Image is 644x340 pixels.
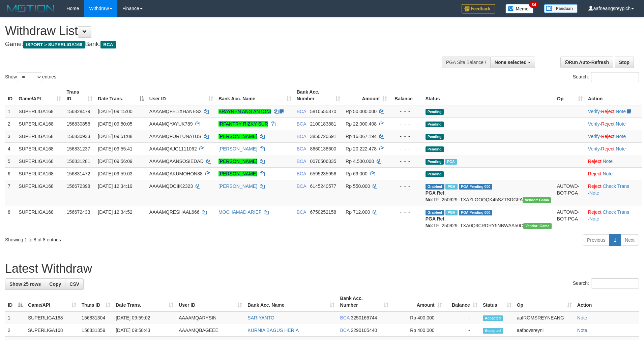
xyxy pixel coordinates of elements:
th: Balance: activate to sort column ascending [445,292,480,311]
span: Copy 2100183881 to clipboard [310,121,336,127]
button: None selected [490,57,535,68]
td: AUTOWD-BOT-PGA [554,180,585,206]
td: SUPERLIGA168 [16,142,64,155]
span: Copy 6595235956 to clipboard [310,171,336,176]
a: Note [603,159,613,164]
span: Rp 50.000.000 [346,109,377,114]
a: Reject [588,159,602,164]
td: aafbovsreyni [514,324,575,337]
span: Rp 712.000 [346,209,370,215]
span: PGA Pending [459,184,493,190]
th: Amount: activate to sort column ascending [343,86,390,105]
td: 2 [5,324,25,337]
td: 4 [5,142,16,155]
span: 156672398 [66,183,90,189]
span: [DATE] 12:34:19 [98,183,132,189]
span: 156828479 [66,109,90,114]
span: [DATE] 12:34:52 [98,209,132,215]
span: BCA [297,134,306,139]
span: Copy 0070506335 to clipboard [310,159,336,164]
td: SUPERLIGA168 [16,206,64,232]
th: ID [5,86,16,105]
input: Search: [591,278,639,288]
td: 3 [5,130,16,142]
span: Pending [426,171,444,177]
span: BCA [297,121,306,127]
td: SUPERLIGA168 [25,324,79,337]
a: Note [616,109,626,114]
span: BCA [340,328,349,333]
span: BCA [297,109,306,114]
th: Bank Acc. Name: activate to sort column ascending [216,86,294,105]
span: 156830856 [66,121,90,127]
img: panduan.png [544,4,578,13]
b: PGA Ref. No: [426,216,446,228]
td: SUPERLIGA168 [25,311,79,324]
th: Date Trans.: activate to sort column ascending [113,292,176,311]
a: Verify [588,121,600,127]
label: Show entries [5,72,56,82]
a: [PERSON_NAME] [218,183,257,189]
div: - - - [392,170,420,177]
td: TF_250929_TXAZLOOOQK45SZTSDGFA [423,180,554,206]
span: BCA [297,183,306,189]
a: Run Auto-Refresh [560,57,613,68]
td: Rp 400,000 [391,311,445,324]
span: Rp 16.067.194 [346,134,377,139]
td: 156831359 [79,324,113,337]
span: Rp 20.222.478 [346,146,377,151]
a: Copy [45,278,65,290]
span: 34 [529,2,538,8]
th: Status: activate to sort column ascending [480,292,514,311]
a: KURNIA BAGUS HERIA [247,328,299,333]
a: [PERSON_NAME] [218,171,257,176]
span: Pending [426,146,444,152]
input: Search: [591,72,639,82]
a: Verify [588,146,600,151]
a: Note [589,190,599,196]
td: 1 [5,311,25,324]
span: BCA [297,171,306,176]
td: Rp 400,000 [391,324,445,337]
span: [DATE] 09:51:08 [98,134,132,139]
span: AAAAMQFELIXHANES2 [149,109,202,114]
a: Reject [588,171,602,176]
td: 8 [5,206,16,232]
a: Note [616,146,626,151]
span: BCA [297,159,306,164]
a: Check Trans [603,209,629,215]
span: AAAAMQAKUMOHON88 [149,171,203,176]
span: Copy [49,281,61,287]
span: 156831237 [66,146,90,151]
th: Bank Acc. Number: activate to sort column ascending [294,86,343,105]
a: Note [577,328,587,333]
th: Amount: activate to sort column ascending [391,292,445,311]
span: Copy 5810555370 to clipboard [310,109,336,114]
td: · · [585,130,642,142]
th: User ID: activate to sort column ascending [176,292,245,311]
span: AAAAMQFORTUNATUS [149,134,201,139]
h1: Withdraw List [5,24,422,38]
label: Search: [573,278,639,288]
a: Note [577,315,587,320]
td: · · [585,206,642,232]
td: SUPERLIGA168 [16,130,64,142]
th: User ID: activate to sort column ascending [147,86,216,105]
th: Game/API: activate to sort column ascending [25,292,79,311]
h1: Latest Withdraw [5,262,639,275]
img: Button%20Memo.svg [505,4,534,13]
th: Trans ID: activate to sort column ascending [64,86,95,105]
span: Copy 3250166744 to clipboard [351,315,377,320]
td: AUTOWD-BOT-PGA [554,206,585,232]
a: MOCHAMAD ARIEF [218,209,262,215]
th: Op: activate to sort column ascending [514,292,575,311]
a: [PERSON_NAME] [218,159,257,164]
span: 156831281 [66,159,90,164]
span: Rp 69.000 [346,171,368,176]
span: [DATE] 09:56:09 [98,159,132,164]
div: - - - [392,145,420,152]
span: Pending [426,122,444,127]
div: PGA Site Balance / [442,57,490,68]
b: PGA Ref. No: [426,190,446,202]
td: · · [585,117,642,130]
